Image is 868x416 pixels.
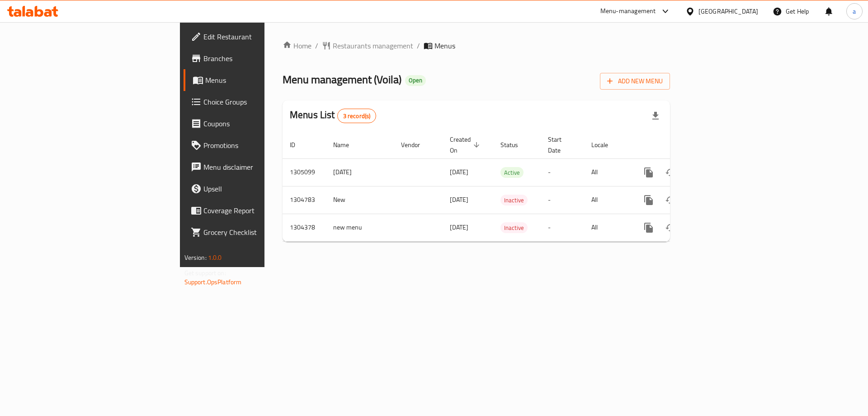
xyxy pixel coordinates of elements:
[584,214,631,241] td: All
[184,267,226,279] span: Get support on:
[322,40,413,51] a: Restaurants management
[591,139,620,150] span: Locale
[500,167,524,178] span: Active
[548,134,573,156] span: Start Date
[584,158,631,186] td: All
[638,217,660,239] button: more
[290,139,307,150] span: ID
[607,76,663,87] span: Add New Menu
[638,189,660,211] button: more
[283,131,732,242] table: enhanced table
[333,40,413,51] span: Restaurants management
[500,167,524,178] div: Active
[184,178,325,200] a: Upsell
[645,105,666,127] div: Export file
[660,189,681,211] button: Change Status
[184,26,325,48] a: Edit Restaurant
[405,75,426,86] div: Open
[434,40,455,51] span: Menus
[638,162,660,183] button: more
[500,223,528,233] span: Inactive
[283,69,401,90] span: Menu management ( Voila )
[541,158,584,186] td: -
[541,186,584,214] td: -
[500,195,528,206] span: Inactive
[326,214,394,241] td: new menu
[184,113,325,134] a: Coupons
[283,40,670,51] nav: breadcrumb
[184,91,325,113] a: Choice Groups
[631,131,732,159] th: Actions
[853,6,856,16] span: a
[698,6,758,16] div: [GEOGRAPHIC_DATA]
[450,221,468,233] span: [DATE]
[660,217,681,239] button: Change Status
[203,53,318,64] span: Branches
[184,200,325,221] a: Coverage Report
[450,194,468,206] span: [DATE]
[184,276,242,288] a: Support.OpsPlatform
[203,96,318,107] span: Choice Groups
[541,214,584,241] td: -
[401,139,432,150] span: Vendor
[184,156,325,178] a: Menu disclaimer
[405,77,426,84] span: Open
[208,252,222,263] span: 1.0.0
[203,162,318,172] span: Menu disclaimer
[660,162,681,183] button: Change Status
[417,40,420,51] li: /
[184,69,325,91] a: Menus
[450,134,482,156] span: Created On
[333,139,361,150] span: Name
[338,112,376,120] span: 3 record(s)
[203,118,318,129] span: Coupons
[500,139,530,150] span: Status
[326,158,394,186] td: [DATE]
[184,134,325,156] a: Promotions
[203,227,318,238] span: Grocery Checklist
[326,186,394,214] td: New
[584,186,631,214] td: All
[203,31,318,42] span: Edit Restaurant
[600,73,670,90] button: Add New Menu
[203,140,318,151] span: Promotions
[600,6,656,17] div: Menu-management
[203,183,318,194] span: Upsell
[184,221,325,243] a: Grocery Checklist
[450,166,468,178] span: [DATE]
[184,48,325,69] a: Branches
[337,109,377,123] div: Total records count
[205,75,318,86] span: Menus
[184,252,207,263] span: Version:
[203,205,318,216] span: Coverage Report
[290,108,376,123] h2: Menus List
